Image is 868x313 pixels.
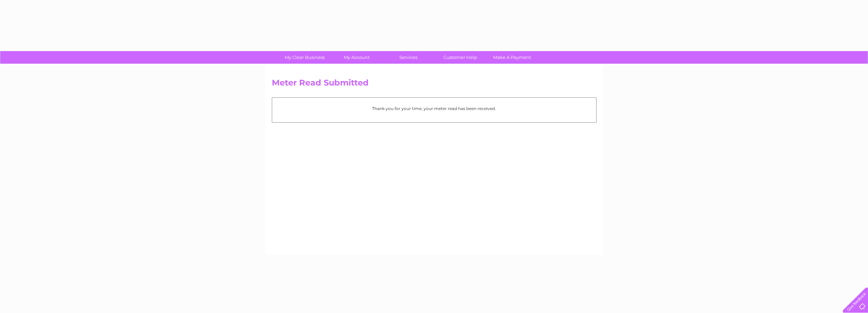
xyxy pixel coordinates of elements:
p: Thank you for your time, your meter read has been received. [276,105,593,112]
a: Services [380,51,437,64]
a: My Account [328,51,385,64]
a: Customer Help [432,51,488,64]
a: My Clear Business [277,51,333,64]
a: Make A Payment [484,51,540,64]
h2: Meter Read Submitted [272,78,597,91]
